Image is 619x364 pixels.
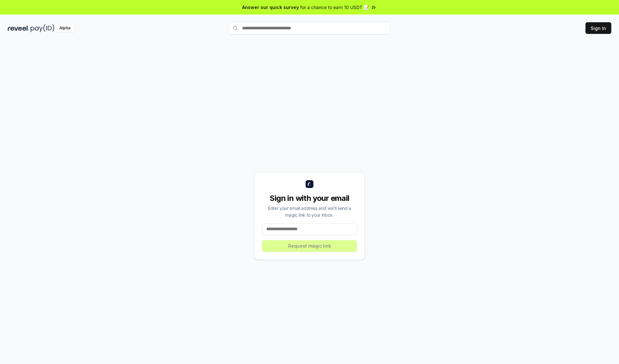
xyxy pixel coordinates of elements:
span: for a chance to earn 10 USDT 📝 [300,4,369,11]
span: Answer our quick survey [242,4,299,11]
div: Enter your email address and we’ll send a magic link to your inbox. [262,205,357,218]
div: Sign in with your email [262,193,357,203]
img: pay_id [31,24,54,32]
div: Alpha [56,24,74,32]
img: reveel_dark [8,24,29,32]
button: Sign In [585,22,611,34]
img: logo_small [306,180,313,188]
